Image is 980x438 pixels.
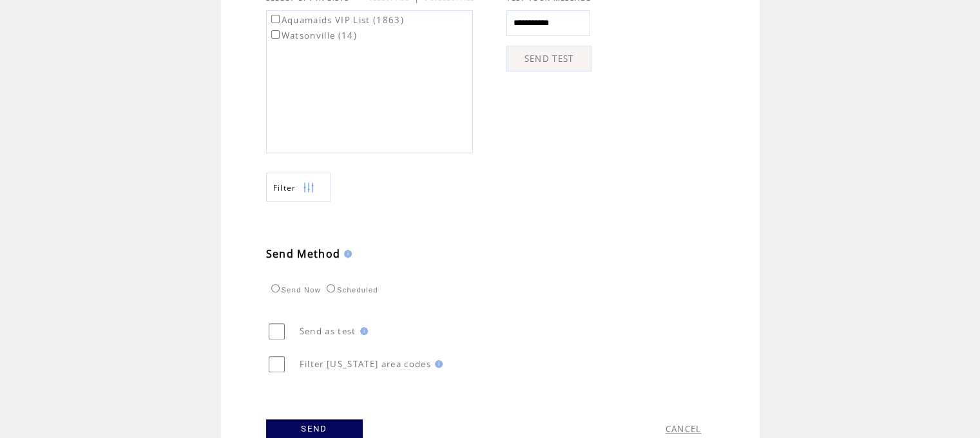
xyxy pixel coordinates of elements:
img: help.gif [356,327,368,335]
span: Show filters [273,182,296,193]
a: Filter [266,173,331,202]
span: Send Method [266,247,341,261]
a: SEND TEST [506,46,591,71]
span: Send as test [300,325,356,337]
a: CANCEL [666,423,702,435]
input: Aquamaids VIP List (1863) [271,15,280,23]
label: Send Now [268,286,321,294]
label: Watsonville (14) [269,30,357,41]
input: Scheduled [327,284,335,292]
span: Filter [US_STATE] area codes [300,358,431,370]
img: help.gif [340,250,352,258]
input: Watsonville (14) [271,30,280,39]
img: help.gif [431,360,443,368]
label: Aquamaids VIP List (1863) [269,14,404,26]
img: filters.png [303,173,314,202]
label: Scheduled [323,286,378,294]
input: Send Now [271,284,280,292]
